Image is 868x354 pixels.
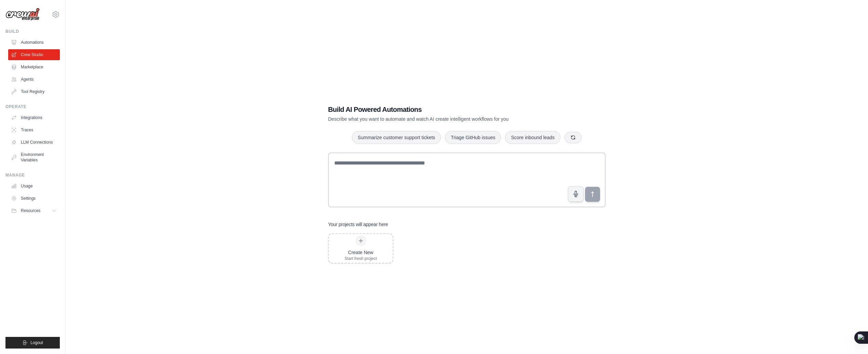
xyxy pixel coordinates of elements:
button: Click to speak your automation idea [568,186,584,202]
button: Get new suggestions [565,132,582,143]
div: Build [5,29,60,34]
p: Describe what you want to automate and watch AI create intelligent workflows for you [328,116,558,122]
a: LLM Connections [8,137,60,148]
div: Operate [5,104,60,109]
a: Environment Variables [8,149,60,166]
button: Logout [5,337,60,349]
h3: Your projects will appear here [328,221,388,228]
div: Create New [344,249,377,256]
a: Traces [8,124,60,135]
a: Integrations [8,112,60,123]
img: Logo [5,8,40,21]
a: Usage [8,181,60,192]
button: Score inbound leads [505,131,560,144]
a: Crew Studio [8,49,60,60]
a: Tool Registry [8,86,60,97]
div: Manage [5,172,60,178]
button: Summarize customer support tickets [352,131,441,144]
button: Triage GitHub issues [445,131,501,144]
a: Marketplace [8,62,60,73]
span: Resources [21,208,40,213]
div: Start fresh project [344,256,377,261]
a: Agents [8,74,60,85]
button: Resources [8,205,60,216]
span: Logout [30,340,43,345]
a: Settings [8,193,60,204]
h1: Build AI Powered Automations [328,105,558,114]
a: Automations [8,37,60,48]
